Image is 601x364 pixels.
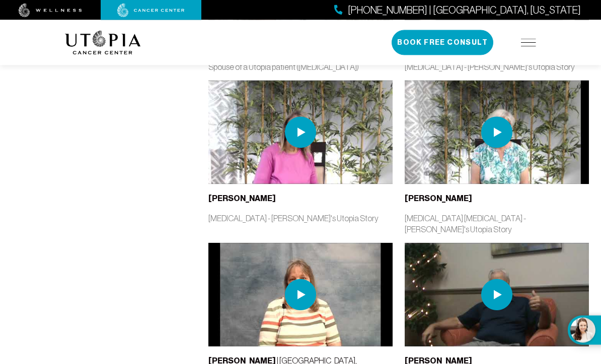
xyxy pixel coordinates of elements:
[392,30,493,55] button: Book Free Consult
[208,213,393,224] p: [MEDICAL_DATA] - [PERSON_NAME]'s Utopia Story
[19,4,82,18] img: wellness
[405,213,589,235] p: [MEDICAL_DATA] [MEDICAL_DATA] - [PERSON_NAME]'s Utopia Story
[208,243,393,347] img: thumbnail
[405,243,589,347] img: thumbnail
[208,194,276,204] b: [PERSON_NAME]
[521,39,536,47] img: icon-hamburger
[208,62,393,73] p: Spouse of a Utopia patient ([MEDICAL_DATA])
[481,280,512,311] img: play icon
[285,280,316,311] img: play icon
[348,3,581,18] span: [PHONE_NUMBER] | [GEOGRAPHIC_DATA], [US_STATE]
[65,31,141,55] img: logo
[405,62,589,73] p: [MEDICAL_DATA] - [PERSON_NAME]'s Utopia Story
[405,81,589,185] img: thumbnail
[208,81,393,185] img: thumbnail
[405,194,472,204] b: [PERSON_NAME]
[285,117,316,148] img: play icon
[481,117,512,148] img: play icon
[117,4,185,18] img: cancer center
[334,3,581,18] a: [PHONE_NUMBER] | [GEOGRAPHIC_DATA], [US_STATE]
